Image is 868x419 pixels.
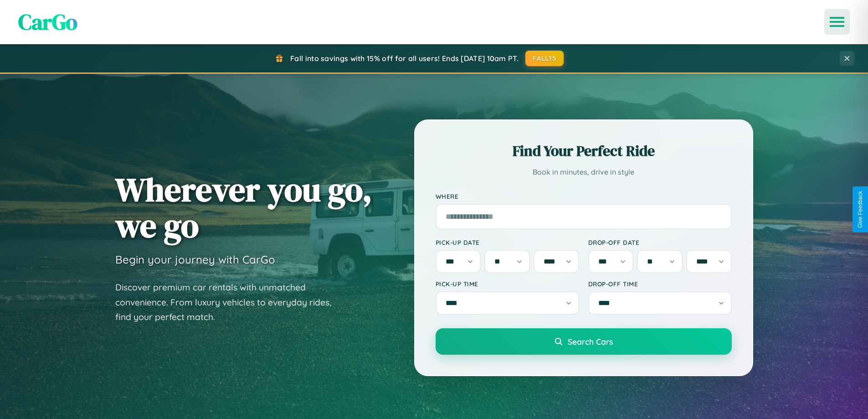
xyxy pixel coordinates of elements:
[436,238,579,246] label: Pick-up Date
[18,7,77,37] span: CarGo
[290,54,519,63] span: Fall into savings with 15% off for all users! Ends [DATE] 10am PT.
[857,191,863,228] div: Give Feedback
[115,280,343,325] p: Discover premium car rentals with unmatched convenience. From luxury vehicles to everyday rides, ...
[436,166,732,179] p: Book in minutes, drive in style
[525,51,564,66] button: FALL15
[115,253,275,266] h3: Begin your journey with CarGo
[436,141,732,161] h2: Find Your Perfect Ride
[588,238,732,246] label: Drop-off Date
[824,9,850,35] button: Open menu
[436,280,579,288] label: Pick-up Time
[436,328,732,355] button: Search Cars
[436,192,732,200] label: Where
[568,336,613,347] span: Search Cars
[115,171,372,243] h1: Wherever you go, we go
[588,280,732,288] label: Drop-off Time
